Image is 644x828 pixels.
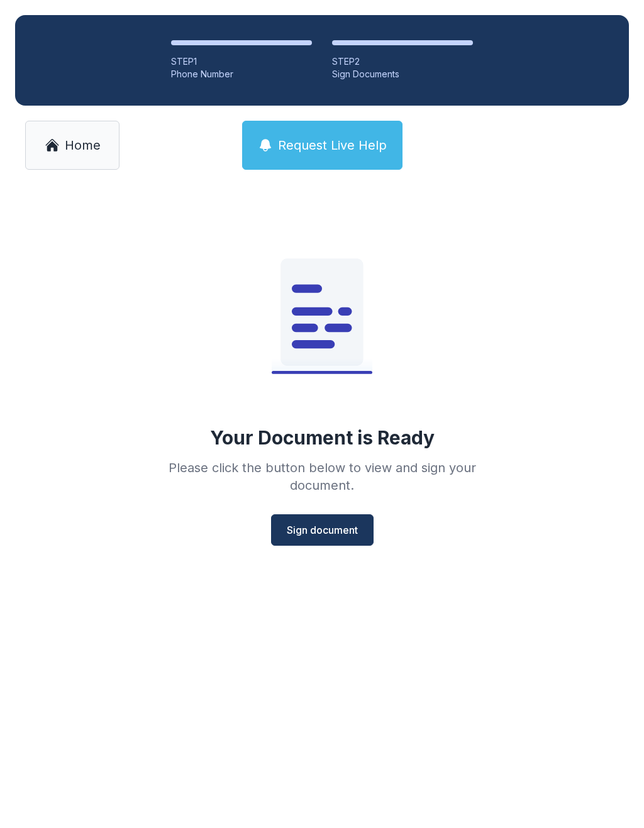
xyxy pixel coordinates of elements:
[141,459,503,494] div: Please click the button below to view and sign your document.
[171,55,312,68] div: STEP 1
[278,136,387,154] span: Request Live Help
[210,426,435,449] div: Your Document is Ready
[171,68,312,80] div: Phone Number
[65,136,101,154] span: Home
[287,522,358,538] span: Sign document
[332,55,473,68] div: STEP 2
[332,68,473,80] div: Sign Documents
